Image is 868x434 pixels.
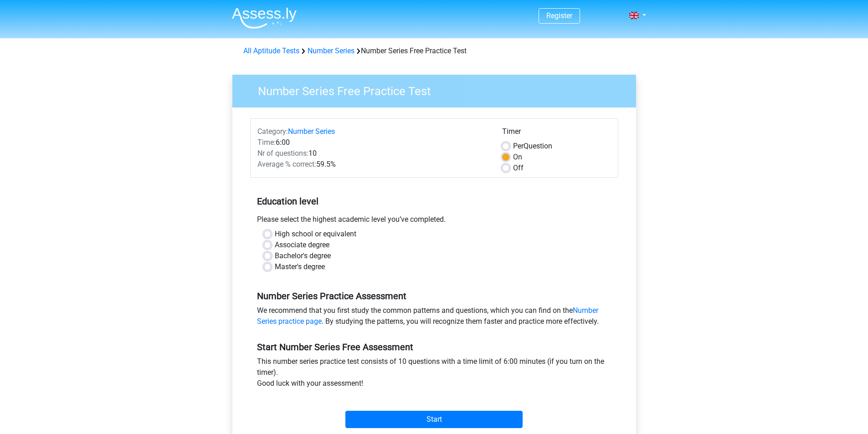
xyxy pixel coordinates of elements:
span: Category: [257,127,288,136]
div: We recommend that you first study the common patterns and questions, which you can find on the . ... [250,305,618,331]
label: On [513,152,522,163]
span: Average % correct: [257,160,316,168]
input: Start [345,411,523,428]
label: Associate degree [275,240,329,250]
label: High school or equivalent [275,229,356,240]
img: Assessly [232,7,297,29]
label: Question [513,141,552,152]
span: Time: [257,138,276,147]
h5: Education level [257,192,611,210]
div: 10 [251,148,495,159]
label: Bachelor's degree [275,250,331,261]
label: Off [513,163,524,174]
div: Timer [502,126,611,141]
div: 59.5% [251,159,495,170]
a: Number Series practice page [257,306,598,326]
h5: Number Series Practice Assessment [257,291,611,301]
h3: Number Series Free Practice Test [247,81,629,98]
div: This number series practice test consists of 10 questions with a time limit of 6:00 minutes (if y... [250,356,618,393]
div: Number Series Free Practice Test [240,46,629,56]
a: All Aptitude Tests [243,46,299,55]
span: Per [513,142,524,150]
span: Nr of questions: [257,149,308,158]
a: Number Series [308,46,354,55]
div: Please select the highest academic level you’ve completed. [250,214,618,229]
div: 6:00 [251,137,495,148]
h5: Start Number Series Free Assessment [257,342,611,352]
a: Number Series [288,127,335,136]
label: Master's degree [275,261,325,272]
a: Register [546,11,572,20]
